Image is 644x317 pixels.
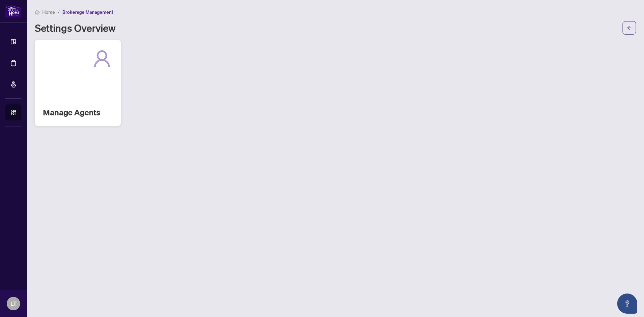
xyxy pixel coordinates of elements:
img: logo [5,5,21,17]
span: LT [10,299,17,308]
h2: Manage Agents [43,107,113,118]
span: Home [42,9,55,15]
span: Brokerage Management [62,9,113,15]
button: Open asap [617,294,637,314]
span: arrow-left [627,25,632,30]
h1: Settings Overview [35,22,116,33]
span: home [35,10,40,14]
li: / [58,8,60,16]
